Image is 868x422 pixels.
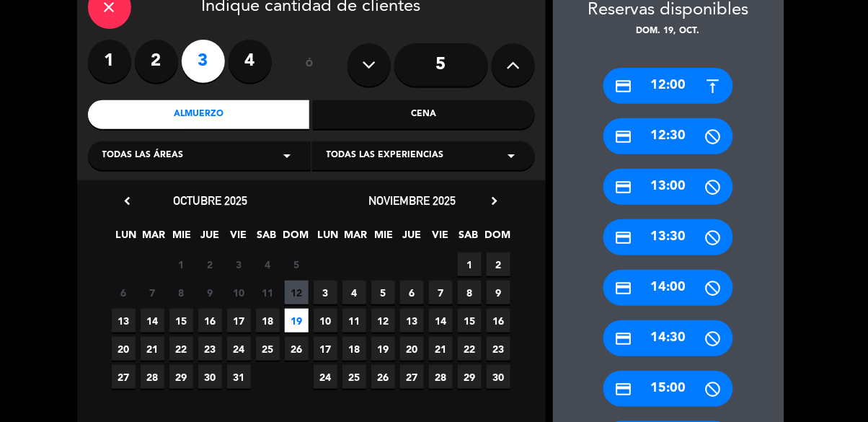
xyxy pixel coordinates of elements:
[342,309,366,333] span: 11
[285,252,309,276] span: 5
[487,193,502,208] i: chevron_right
[428,227,452,250] span: VIE
[614,128,632,146] i: credit_card
[487,337,510,361] span: 23
[114,227,138,250] span: LUN
[88,40,131,83] label: 1
[342,281,366,304] span: 4
[88,100,310,129] div: Almuerzo
[314,281,337,304] span: 3
[614,330,632,348] i: credit_card
[285,337,309,361] span: 26
[458,309,482,333] span: 15
[400,227,424,250] span: JUE
[503,147,521,164] i: arrow_drop_down
[344,227,368,250] span: MAR
[170,227,194,250] span: MIE
[484,227,508,250] span: DOM
[314,365,337,389] span: 24
[553,25,784,39] div: dom. 19, oct.
[169,252,193,276] span: 1
[371,365,395,389] span: 26
[614,229,632,247] i: credit_card
[614,279,632,297] i: credit_card
[316,227,340,250] span: LUN
[226,227,250,250] span: VIE
[285,281,309,304] span: 12
[227,365,251,389] span: 31
[256,337,280,361] span: 25
[227,281,251,304] span: 10
[342,365,366,389] span: 25
[603,219,733,255] div: 13:30
[256,309,280,333] span: 18
[400,365,424,389] span: 27
[169,309,193,333] span: 15
[229,40,272,83] label: 4
[198,309,222,333] span: 16
[227,252,251,276] span: 3
[279,147,296,164] i: arrow_drop_down
[487,365,510,389] span: 30
[120,193,136,208] i: chevron_left
[102,149,184,163] span: Todas las áreas
[135,40,178,83] label: 2
[112,365,136,389] span: 27
[603,169,733,205] div: 13:00
[371,337,395,361] span: 19
[198,365,222,389] span: 30
[286,40,333,90] div: ó
[169,337,193,361] span: 22
[614,178,632,196] i: credit_card
[458,365,482,389] span: 29
[141,337,164,361] span: 21
[169,365,193,389] span: 29
[603,270,733,306] div: 14:00
[313,100,535,129] div: Cena
[603,68,733,104] div: 12:00
[371,309,395,333] span: 12
[169,281,193,304] span: 8
[429,337,453,361] span: 21
[142,227,166,250] span: MAR
[614,77,632,95] i: credit_card
[456,227,480,250] span: SAB
[314,309,337,333] span: 10
[112,281,136,304] span: 6
[429,365,453,389] span: 28
[141,281,164,304] span: 7
[256,281,280,304] span: 11
[487,281,510,304] span: 9
[371,281,395,304] span: 5
[227,309,251,333] span: 17
[327,149,444,163] span: Todas las experiencias
[198,252,222,276] span: 2
[603,320,733,356] div: 14:30
[487,309,510,333] span: 16
[314,337,337,361] span: 17
[342,337,366,361] span: 18
[458,337,482,361] span: 22
[458,281,482,304] span: 8
[603,118,733,154] div: 12:30
[372,227,396,250] span: MIE
[198,337,222,361] span: 23
[429,281,453,304] span: 7
[112,309,136,333] span: 13
[285,309,309,333] span: 19
[173,193,247,208] span: octubre 2025
[368,193,456,208] span: noviembre 2025
[400,281,424,304] span: 6
[198,227,222,250] span: JUE
[254,227,278,250] span: SAB
[141,309,164,333] span: 14
[614,380,632,398] i: credit_card
[458,252,482,276] span: 1
[429,309,453,333] span: 14
[198,281,222,304] span: 9
[400,309,424,333] span: 13
[256,252,280,276] span: 4
[141,365,164,389] span: 28
[603,371,733,407] div: 15:00
[112,337,136,361] span: 20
